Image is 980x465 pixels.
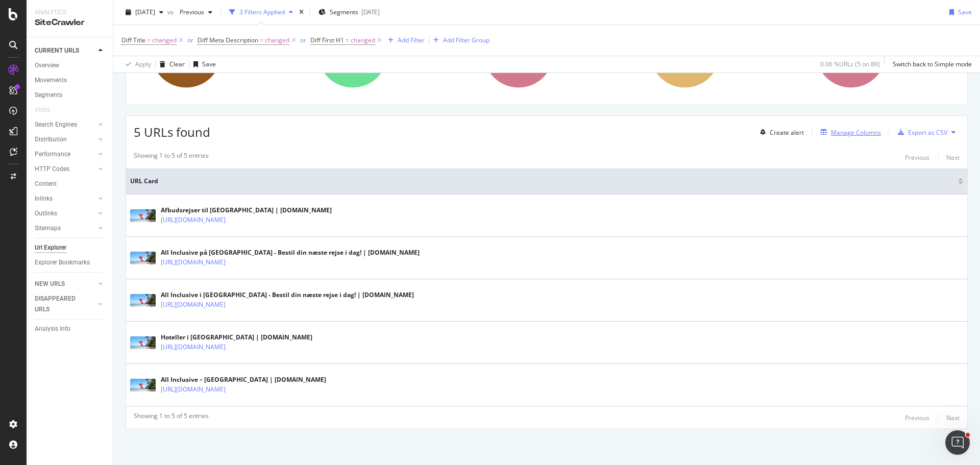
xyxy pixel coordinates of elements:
[351,33,375,47] span: changed
[35,105,50,115] div: Visits
[35,45,95,56] a: CURRENT URLS
[770,128,804,137] div: Create alert
[894,124,947,140] button: Export as CSV
[35,90,106,101] a: Segments
[35,119,77,130] div: Search Engines
[35,257,106,268] a: Explorer Bookmarks
[130,177,955,186] span: URL Card
[35,179,57,189] div: Content
[187,36,193,44] div: or
[398,36,425,44] div: Add Filter
[35,105,60,115] a: Visits
[330,8,358,16] span: Segments
[134,124,210,140] span: 5 URLs found
[225,4,297,20] button: 3 Filters Applied
[134,411,209,424] div: Showing 1 to 5 of 5 entries
[161,333,312,342] div: Hoteller i [GEOGRAPHIC_DATA] | [DOMAIN_NAME]
[35,90,62,101] div: Segments
[202,60,216,68] div: Save
[161,342,226,352] a: [URL][DOMAIN_NAME]
[945,430,970,455] iframe: Intercom live chat
[756,124,804,140] button: Create alert
[443,36,489,44] div: Add Filter Group
[161,215,226,225] a: [URL][DOMAIN_NAME]
[161,248,420,257] div: All Inclusive på [GEOGRAPHIC_DATA] - Bestil din næste rejse i dag! | [DOMAIN_NAME]
[346,36,349,44] span: =
[121,56,151,72] button: Apply
[35,179,106,189] a: Content
[239,8,285,16] div: 3 Filters Applied
[134,8,293,97] div: A chart.
[820,60,880,68] div: 0.06 % URLs ( 5 on 8K )
[35,324,70,334] div: Analysis Info
[260,36,263,44] span: =
[300,8,460,97] div: A chart.
[161,206,332,215] div: Afbudsrejser til [GEOGRAPHIC_DATA] | [DOMAIN_NAME]
[147,36,151,44] span: =
[35,17,105,29] div: SiteCrawler
[35,208,57,219] div: Outlinks
[169,60,185,68] div: Clear
[893,60,972,68] div: Switch back to Simple mode
[35,257,90,268] div: Explorer Bookmarks
[161,375,326,384] div: All Inclusive – [GEOGRAPHIC_DATA] | [DOMAIN_NAME]
[35,242,66,253] div: Url Explorer
[265,33,289,47] span: changed
[35,193,53,204] div: Inlinks
[905,153,929,162] div: Previous
[35,75,106,86] a: Movements
[135,60,151,68] div: Apply
[35,279,65,289] div: NEW URLS
[134,151,209,163] div: Showing 1 to 5 of 5 entries
[35,164,95,175] a: HTTP Codes
[908,128,947,137] div: Export as CSV
[35,223,95,234] a: Sitemaps
[130,379,156,391] img: main image
[692,67,704,75] text: 80%
[35,119,95,130] a: Search Engines
[798,8,958,97] div: A chart.
[130,209,156,222] img: main image
[466,8,626,97] div: A chart.
[35,223,61,234] div: Sitemaps
[831,128,881,137] div: Manage Columns
[945,4,972,20] button: Save
[35,293,95,315] a: DISAPPEARED URLS
[946,151,960,163] button: Next
[905,411,929,424] button: Previous
[152,33,177,47] span: changed
[35,324,106,334] a: Analysis Info
[35,208,95,219] a: Outlinks
[300,36,306,44] div: or
[35,149,95,160] a: Performance
[297,7,306,17] div: times
[35,60,106,71] a: Overview
[35,164,69,175] div: HTTP Codes
[35,60,59,71] div: Overview
[35,134,95,145] a: Distribution
[35,134,67,145] div: Distribution
[310,36,344,44] span: Diff First H1
[176,8,204,16] span: Previous
[35,45,79,56] div: CURRENT URLS
[35,293,86,315] div: DISAPPEARED URLS
[135,8,155,16] span: 2025 Aug. 27th
[130,336,156,349] img: main image
[889,56,972,72] button: Switch back to Simple mode
[361,8,380,16] div: [DATE]
[198,36,258,44] span: Diff Meta Description
[161,300,226,310] a: [URL][DOMAIN_NAME]
[187,35,193,45] button: or
[958,8,972,16] div: Save
[429,34,489,46] button: Add Filter Group
[314,4,384,20] button: Segments[DATE]
[167,8,176,16] span: vs
[35,8,105,17] div: Analytics
[130,252,156,264] img: main image
[632,8,792,97] div: A chart.
[161,257,226,267] a: [URL][DOMAIN_NAME]
[121,4,167,20] button: [DATE]
[35,75,67,86] div: Movements
[161,384,226,395] a: [URL][DOMAIN_NAME]
[189,56,216,72] button: Save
